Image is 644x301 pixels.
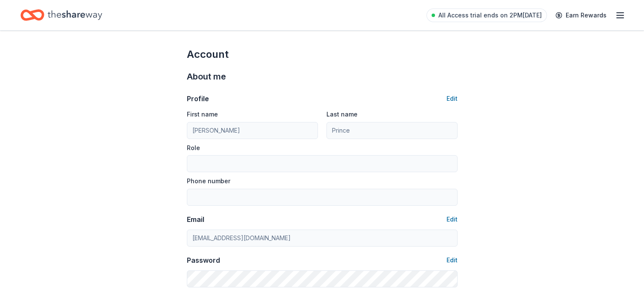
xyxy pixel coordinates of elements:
a: Earn Rewards [550,8,612,23]
label: Last name [326,110,358,119]
a: Home [20,5,102,25]
a: All Access trial ends on 2PM[DATE] [426,9,547,22]
div: Password [187,255,220,265]
div: About me [187,70,458,83]
button: Edit [447,94,458,104]
div: Profile [187,94,209,104]
label: Phone number [187,177,230,185]
button: Edit [447,255,458,265]
div: Account [187,48,458,61]
label: First name [187,110,218,119]
label: Role [187,144,200,152]
div: Email [187,214,204,224]
button: Edit [447,214,458,224]
span: All Access trial ends on 2PM[DATE] [438,10,542,20]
